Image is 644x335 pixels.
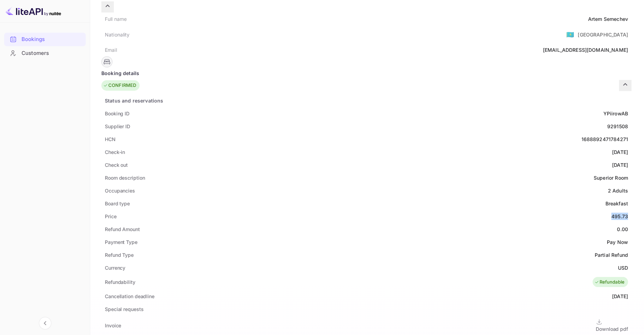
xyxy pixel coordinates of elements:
[582,136,628,143] div: 1688892471784271
[105,123,130,129] ya-tr-span: Supplier ID
[4,33,86,46] div: Bookings
[596,326,628,332] ya-tr-span: Download pdf
[618,265,628,271] ya-tr-span: USD
[105,32,130,38] ya-tr-span: Nationality
[578,32,628,38] ya-tr-span: [GEOGRAPHIC_DATA]
[566,31,574,38] ya-tr-span: 🇰🇿
[594,175,628,181] ya-tr-span: Superior Room
[605,201,628,206] ya-tr-span: Breakfast
[105,149,125,155] ya-tr-span: Check-in
[595,252,628,258] ya-tr-span: Partial Refund
[105,47,117,53] ya-tr-span: Email
[105,252,134,258] ya-tr-span: Refund Type
[105,322,121,328] ya-tr-span: Invoice
[105,293,154,299] ya-tr-span: Cancellation deadline
[607,123,628,130] div: 9291508
[105,162,128,168] ya-tr-span: Check out
[566,28,574,41] span: United States
[604,16,628,22] ya-tr-span: Semechev
[108,82,136,89] ya-tr-span: CONFIRMED
[105,201,130,206] ya-tr-span: Board type
[105,239,137,245] ya-tr-span: Payment Type
[105,306,143,312] ya-tr-span: Special requests
[617,226,628,233] div: 0.00
[101,70,139,77] ya-tr-span: Booking details
[612,148,628,156] div: [DATE]
[6,6,61,17] img: LiteAPI logo
[612,161,628,169] div: [DATE]
[105,188,135,194] ya-tr-span: Occupancies
[105,136,116,142] ya-tr-span: HCN
[105,279,135,285] ya-tr-span: Refundability
[105,175,145,181] ya-tr-span: Room description
[22,49,49,57] ya-tr-span: Customers
[105,213,117,219] ya-tr-span: Price
[22,35,45,43] ya-tr-span: Bookings
[105,111,129,116] ya-tr-span: Booking ID
[105,16,127,22] ya-tr-span: Full name
[4,47,86,59] a: Customers
[607,239,628,245] ya-tr-span: Pay Now
[608,188,628,194] ya-tr-span: 2 Adults
[4,33,86,46] a: Bookings
[543,47,628,53] ya-tr-span: [EMAIL_ADDRESS][DOMAIN_NAME]
[105,226,140,232] ya-tr-span: Refund Amount
[603,111,628,116] ya-tr-span: YPiirowAB
[105,265,125,271] ya-tr-span: Currency
[611,213,628,220] div: 495.73
[4,47,86,60] div: Customers
[39,317,51,329] button: Collapse navigation
[600,279,625,286] ya-tr-span: Refundable
[105,98,163,104] ya-tr-span: Status and reservations
[612,293,628,300] div: [DATE]
[588,16,602,22] ya-tr-span: Artem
